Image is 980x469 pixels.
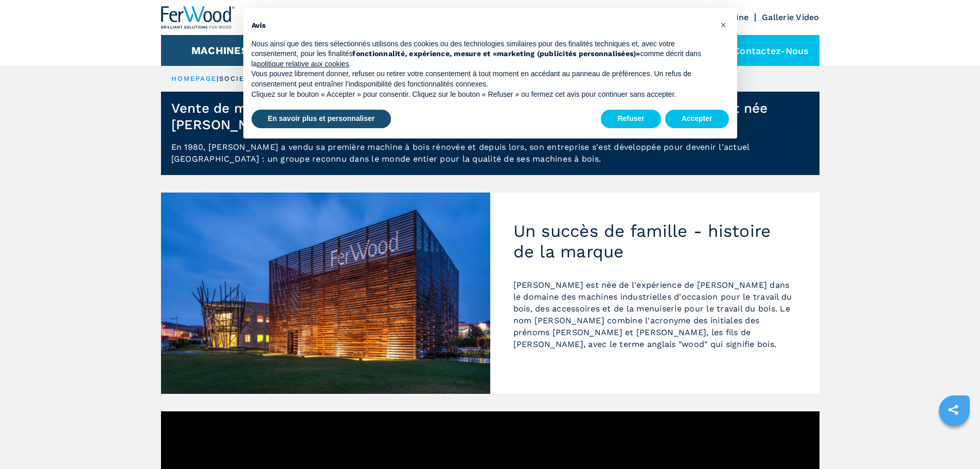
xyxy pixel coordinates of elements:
button: Accepter [665,110,729,128]
button: Fermer cet avis [716,16,732,33]
p: Cliquez sur le bouton « Accepter » pour consentir. Cliquez sur le bouton « Refuser » ou fermez ce... [252,90,712,100]
p: societe [219,74,255,83]
span: × [720,19,726,31]
img: Ferwood [161,6,235,29]
img: Un succès de famille - histoire de la marque [161,193,490,394]
a: Gallerie Video [762,12,819,22]
button: En savoir plus et personnaliser [252,110,391,128]
h2: Un succès de famille - histoire de la marque [513,221,796,262]
div: Contactez-nous [708,35,819,66]
a: politique relative aux cookies [257,60,349,68]
p: Nous ainsi que des tiers sélectionnés utilisons des cookies ou des technologies similaires pour d... [252,39,712,70]
span: | [217,75,219,82]
iframe: Chat [936,423,972,461]
p: En 1980, [PERSON_NAME] a vendu sa première machine à bois rénovée et depuis lors, son entreprise ... [161,141,819,175]
a: sharethis [940,397,966,423]
button: Machines [191,44,248,57]
button: Refuser [601,110,661,128]
h2: Avis [252,21,712,31]
p: [PERSON_NAME] est née de l'expérience de [PERSON_NAME] dans le domaine des machines industrielles... [513,279,796,350]
p: Vous pouvez librement donner, refuser ou retirer votre consentement à tout moment en accédant au ... [252,69,712,89]
a: HOMEPAGE [171,75,217,82]
h1: Vente de machines à bois d'occasion et de nombreux autres services - Comment est née [PERSON_NAME]? [171,100,819,133]
strong: fonctionnalité, expérience, mesure et «marketing (publicités personnalisées)» [352,49,640,58]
